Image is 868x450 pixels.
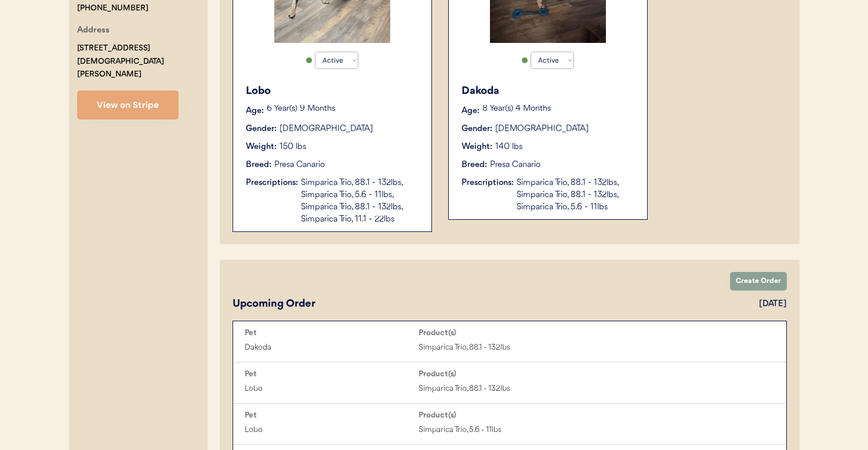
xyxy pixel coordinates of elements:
[462,159,487,171] div: Breed:
[245,411,419,420] div: Pet
[245,341,419,354] div: Dakoda
[245,369,419,379] div: Pet
[245,423,419,437] div: Lobo
[246,84,420,99] div: Lobo
[462,177,514,189] div: Prescriptions:
[245,328,419,338] div: Pet
[490,159,540,171] div: Presa Canario
[419,382,593,395] div: Simparica Trio, 88.1 - 132lbs
[279,141,306,153] div: 150 lbs
[77,24,110,38] div: Address
[462,141,492,153] div: Weight:
[462,84,635,99] div: Dakoda
[77,90,179,119] button: View on Stripe
[233,296,315,312] div: Upcoming Order
[419,369,593,379] div: Product(s)
[482,105,635,113] p: 8 Year(s) 4 Months
[246,177,298,189] div: Prescriptions:
[267,105,420,113] p: 6 Year(s) 9 Months
[419,328,593,338] div: Product(s)
[495,123,589,135] div: [DEMOGRAPHIC_DATA]
[495,141,522,153] div: 140 lbs
[77,42,208,81] div: [STREET_ADDRESS][DEMOGRAPHIC_DATA][PERSON_NAME]
[246,159,271,171] div: Breed:
[245,382,419,395] div: Lobo
[246,105,264,117] div: Age:
[419,341,593,354] div: Simparica Trio, 88.1 - 132lbs
[759,298,787,310] div: [DATE]
[730,272,787,291] button: Create Order
[246,141,277,153] div: Weight:
[517,177,635,213] div: Simparica Trio, 88.1 - 132lbs, Simparica Trio, 88.1 - 132lbs, Simparica Trio, 5.6 - 11lbs
[301,177,420,226] div: Simparica Trio, 88.1 - 132lbs, Simparica Trio, 5.6 - 11lbs, Simparica Trio, 88.1 - 132lbs, Simpar...
[77,2,148,15] div: [PHONE_NUMBER]
[246,123,277,135] div: Gender:
[462,123,492,135] div: Gender:
[419,423,593,437] div: Simparica Trio, 5.6 - 11lbs
[274,159,325,171] div: Presa Canario
[462,105,480,117] div: Age:
[419,411,593,420] div: Product(s)
[279,123,373,135] div: [DEMOGRAPHIC_DATA]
